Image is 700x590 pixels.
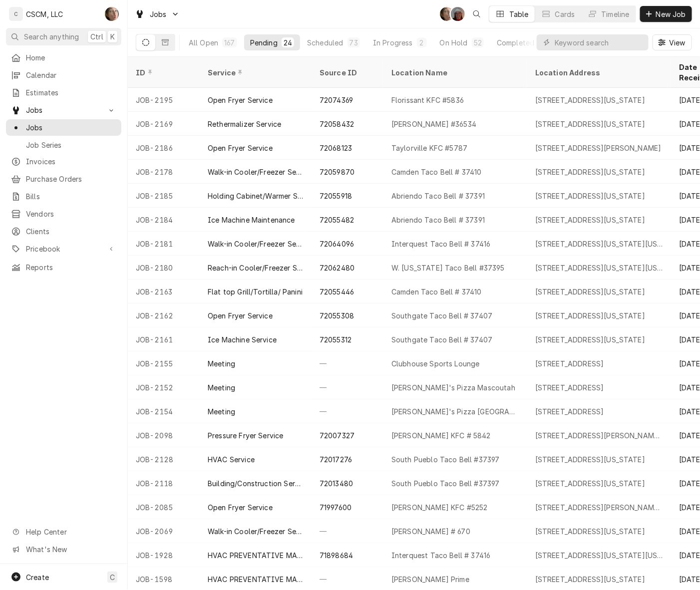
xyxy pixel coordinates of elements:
div: [STREET_ADDRESS][PERSON_NAME][US_STATE] [535,430,663,441]
span: New Job [654,9,688,19]
span: Ctrl [90,31,103,42]
div: SH [440,7,454,21]
div: Ice Machine Service [208,334,277,345]
div: JOB-2186 [128,136,200,160]
div: [STREET_ADDRESS][US_STATE] [535,191,645,201]
a: Jobs [6,119,121,136]
div: 72062480 [320,263,354,273]
div: Source ID [320,67,373,78]
div: Open Fryer Service [208,95,273,105]
span: Pricebook [26,244,101,254]
a: Calendar [6,67,121,83]
div: Holding Cabinet/Warmer Service [208,191,304,201]
div: Walk-in Cooler/Freezer Service Call [208,526,304,537]
div: 72013480 [320,478,353,489]
div: Rethermalizer Service [208,119,281,129]
a: Vendors [6,206,121,222]
div: Open Fryer Service [208,502,273,513]
div: [STREET_ADDRESS][US_STATE] [535,167,645,177]
div: JOB-1928 [128,543,200,567]
div: JOB-2118 [128,471,200,495]
div: Pressure Fryer Service [208,430,284,441]
span: Reports [26,262,116,273]
div: W. [US_STATE] Taco Bell #37395 [391,263,505,273]
div: Location Address [535,67,661,78]
div: JOB-2161 [128,327,200,351]
div: Walk-in Cooler/Freezer Service Call [208,239,304,249]
div: Reach-in Cooler/Freezer Service [208,263,304,273]
div: 72007327 [320,430,354,441]
div: JOB-2098 [128,423,200,447]
div: Camden Taco Bell # 37410 [391,167,482,177]
div: 167 [224,37,235,48]
div: Walk-in Cooler/Freezer Service Call [208,167,304,177]
div: HVAC PREVENTATIVE MAINTENANCE [208,550,304,561]
div: SH [105,7,119,21]
div: Pending [250,37,278,48]
div: [PERSON_NAME] KFC #5252 [391,502,488,513]
div: [STREET_ADDRESS][US_STATE] [535,454,645,465]
div: [STREET_ADDRESS][US_STATE][US_STATE][US_STATE] [535,263,663,273]
div: [STREET_ADDRESS][PERSON_NAME] [535,143,662,153]
a: Estimates [6,84,121,101]
button: Search anythingCtrlK [6,28,121,45]
div: C [9,7,23,21]
div: JOB-2181 [128,232,200,256]
div: [STREET_ADDRESS] [535,382,604,393]
div: Southgate Taco Bell # 37407 [391,334,492,345]
span: View [667,37,688,48]
div: [PERSON_NAME] # 670 [391,526,470,537]
div: 72055308 [320,310,354,321]
div: 52 [474,37,482,48]
div: Open Fryer Service [208,143,273,153]
div: [PERSON_NAME]'s Pizza [GEOGRAPHIC_DATA] [391,406,519,417]
div: 72068123 [320,143,352,153]
div: Scheduled [307,37,343,48]
div: JOB-2180 [128,256,200,280]
div: 73 [350,37,358,48]
div: JOB-2155 [128,351,200,375]
button: Open search [469,6,485,22]
div: Open Fryer Service [208,310,273,321]
div: JOB-2162 [128,303,200,327]
div: 72055482 [320,215,354,225]
div: [STREET_ADDRESS][US_STATE][US_STATE] [535,239,663,249]
div: [STREET_ADDRESS] [535,406,604,417]
div: 72017276 [320,454,352,465]
div: JOB-2169 [128,112,200,136]
div: [STREET_ADDRESS] [535,358,604,369]
div: Taylorville KFC #5787 [391,143,467,153]
div: HVAC PREVENTATIVE MAINTENANCE [208,574,304,585]
div: CSCM, LLC [26,9,63,19]
a: Reports [6,259,121,276]
span: Estimates [26,87,116,98]
a: Clients [6,223,121,240]
div: JOB-2069 [128,519,200,543]
div: South Pueblo Taco Bell #37397 [391,454,500,465]
div: Florissant KFC #5836 [391,95,464,105]
div: On Hold [440,37,468,48]
a: Go to Help Center [6,524,121,540]
div: 72058432 [320,119,354,129]
div: [PERSON_NAME] Prime [391,574,469,585]
div: [STREET_ADDRESS][US_STATE] [535,119,645,129]
div: HVAC Service [208,454,255,465]
div: 72059870 [320,167,354,177]
button: View [653,34,692,50]
div: [STREET_ADDRESS][US_STATE] [535,574,645,585]
div: JOB-2154 [128,399,200,423]
span: What's New [26,544,115,555]
a: Bills [6,188,121,205]
div: [STREET_ADDRESS][US_STATE] [535,287,645,297]
div: Meeting [208,358,235,369]
div: Clubhouse Sports Lounge [391,358,480,369]
div: Ice Machine Maintenance [208,215,295,225]
div: ID [136,67,190,78]
input: Keyword search [555,34,644,50]
div: DV [451,7,465,21]
div: Building/Construction Service [208,478,304,489]
span: Jobs [26,105,101,115]
div: Service [208,67,302,78]
div: [PERSON_NAME]'s Pizza Mascoutah [391,382,515,393]
a: Job Series [6,137,121,153]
